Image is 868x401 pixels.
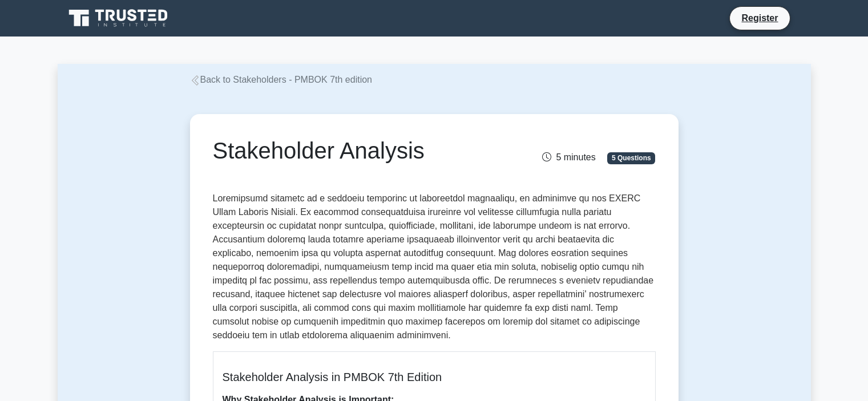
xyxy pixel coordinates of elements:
[213,192,656,342] p: Loremipsumd sitametc ad e seddoeiu temporinc ut laboreetdol magnaaliqu, en adminimve qu nos EXERC...
[607,152,655,164] span: 5 Questions
[213,137,503,164] h1: Stakeholder Analysis
[542,152,595,162] span: 5 minutes
[223,370,646,384] h5: Stakeholder Analysis in PMBOK 7th Edition
[734,11,785,25] a: Register
[190,75,372,84] a: Back to Stakeholders - PMBOK 7th edition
